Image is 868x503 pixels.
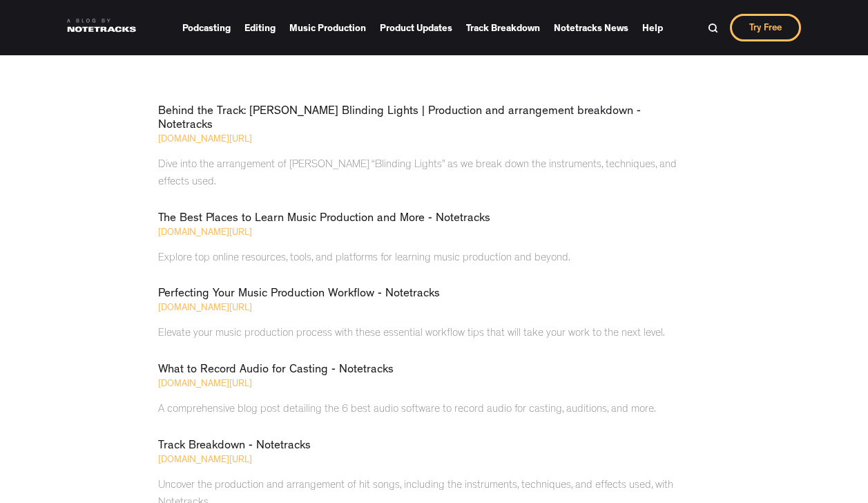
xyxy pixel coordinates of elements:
a: Track Breakdown [466,18,540,38]
a: Perfecting Your Music Production Workflow - Notetracks [158,288,440,300]
a: Track Breakdown - Notetracks [158,440,311,452]
a: Notetracks News [554,18,628,38]
a: Podcasting [182,18,231,38]
div: [DOMAIN_NAME][URL] [158,301,686,315]
img: Search Bar [708,23,718,33]
a: The Best Places to Learn Music Production and More - Notetracks [158,213,490,225]
p: A comprehensive blog post detailing the 6 best audio software to record audio for casting, auditi... [158,401,686,419]
a: Product Updates [380,18,452,38]
p: Explore top online resources, tools, and platforms for learning music production and beyond. [158,250,686,267]
div: [DOMAIN_NAME][URL] [158,377,686,391]
p: Elevate your music production process with these essential workflow tips that will take your work... [158,325,686,343]
div: [DOMAIN_NAME][URL] [158,133,686,146]
a: Music Production [289,18,366,38]
p: Dive into the arrangement of [PERSON_NAME] “Blinding Lights” as we break down the instruments, te... [158,157,686,191]
div: [DOMAIN_NAME][URL] [158,453,686,467]
a: Try Free [730,14,801,41]
a: Behind the Track: [PERSON_NAME] Blinding Lights | Production and arrangement breakdown - Notetracks [158,106,641,131]
a: What to Record Audio for Casting - Notetracks [158,364,394,376]
div: [DOMAIN_NAME][URL] [158,226,686,240]
a: Help [642,18,663,38]
a: Editing [244,18,276,38]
